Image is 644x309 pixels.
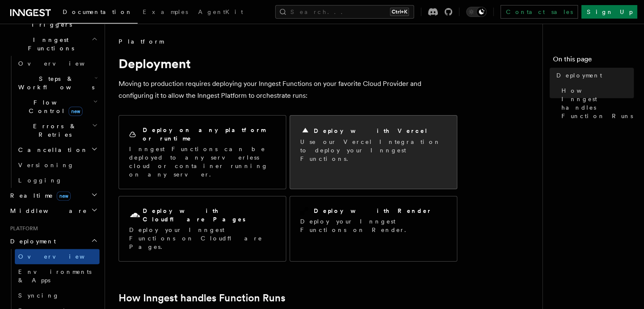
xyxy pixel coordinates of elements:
a: Sign Up [581,5,637,19]
a: Deploy with RenderDeploy your Inngest Functions on Render. [290,196,457,262]
button: Middleware [7,203,100,218]
svg: Cloudflare [129,210,141,221]
a: Deploy with Cloudflare PagesDeploy your Inngest Functions on Cloudflare Pages. [119,196,286,262]
a: Contact sales [500,5,578,19]
a: Deploy with VercelUse our Vercel Integration to deploy your Inngest Functions. [290,115,457,189]
span: Overview [18,253,105,260]
a: Examples [138,3,193,23]
span: Deployment [7,237,56,246]
span: Inngest Functions [7,36,91,52]
span: AgentKit [198,8,243,15]
button: Realtimenew [7,188,100,203]
span: Errors & Retries [15,122,92,139]
a: Overview [15,56,100,71]
a: Logging [15,173,100,188]
span: How Inngest handles Function Runs [561,86,634,120]
span: Steps & Workflows [15,74,94,91]
span: Middleware [7,207,87,215]
h2: Deploy on any platform or runtime [143,126,276,143]
a: How Inngest handles Function Runs [558,83,634,124]
a: Syncing [15,288,100,303]
p: Inngest Functions can be deployed to any serverless cloud or container running on any server. [129,145,276,179]
span: Realtime [7,191,71,200]
a: Versioning [15,157,100,173]
span: new [57,191,71,201]
p: Use our Vercel Integration to deploy your Inngest Functions. [300,138,447,163]
div: Inngest Functions [7,56,100,188]
kbd: Ctrl+K [390,8,409,16]
a: Overview [15,249,100,264]
button: Inngest Functions [7,32,100,56]
span: Cancellation [15,146,88,154]
a: AgentKit [193,3,248,23]
span: Versioning [18,162,74,168]
button: Flow Controlnew [15,95,100,119]
a: Deployment [553,68,634,83]
span: Documentation [63,8,133,15]
span: Logging [18,177,62,184]
button: Errors & Retries [15,119,100,142]
h2: Deploy with Render [314,207,432,215]
span: Platform [7,225,38,232]
span: Overview [18,60,105,67]
p: Moving to production requires deploying your Inngest Functions on your favorite Cloud Provider an... [119,78,457,102]
span: Flow Control [15,98,93,115]
span: Platform [119,37,163,46]
h2: Deploy with Vercel [314,127,428,135]
h4: On this page [553,54,634,68]
a: Environments & Apps [15,264,100,288]
button: Deployment [7,234,100,249]
span: Syncing [18,292,59,299]
a: How Inngest handles Function Runs [119,292,285,304]
a: Deploy on any platform or runtimeInngest Functions can be deployed to any serverless cloud or con... [119,115,286,189]
h1: Deployment [119,56,457,71]
button: Steps & Workflows [15,71,100,95]
p: Deploy your Inngest Functions on Render. [300,217,447,234]
span: Deployment [556,71,602,80]
span: Examples [143,8,188,15]
button: Toggle dark mode [466,7,486,17]
button: Cancellation [15,142,100,157]
p: Deploy your Inngest Functions on Cloudflare Pages. [129,226,276,251]
button: Search...Ctrl+K [275,5,414,19]
span: Environments & Apps [18,268,91,284]
a: Documentation [58,3,138,24]
h2: Deploy with Cloudflare Pages [143,207,276,223]
span: new [69,107,83,116]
